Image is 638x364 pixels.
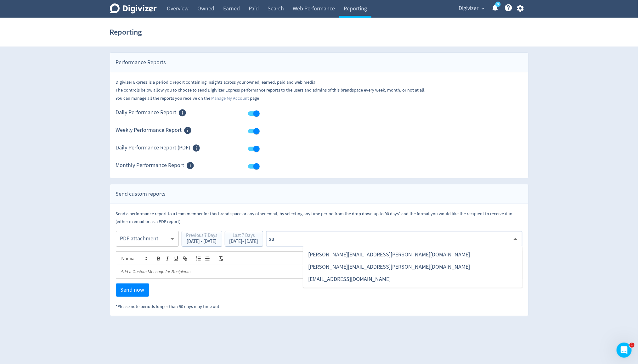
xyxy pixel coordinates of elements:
svg: Members of this Brand Space can receive Daily Performance Report via email when enabled [178,109,187,117]
span: Send now [121,287,144,293]
small: Send a performance report to a team member for this brand space or any other email, by selecting ... [116,211,513,225]
text: 5 [497,2,499,7]
div: Performance Reports [110,53,528,72]
li: [PERSON_NAME][EMAIL_ADDRESS][PERSON_NAME][DOMAIN_NAME] [303,249,522,261]
span: 1 [630,343,635,348]
div: Send custom reports [110,184,528,204]
small: Digivizer Express is a periodic report containing insights across your owned, earned, paid and we... [116,79,317,85]
button: Close [511,234,520,244]
span: Daily Performance Report (PDF) [116,144,190,152]
input: Select or enter email [268,234,510,244]
small: You can manage all the reports you receive on the page [116,95,259,101]
button: Previous 7 Days[DATE] - [DATE] [182,231,222,247]
span: Digivizer [459,3,479,14]
h1: Reporting [110,22,142,42]
a: 5 [495,2,501,7]
div: PDF attachment [120,232,169,246]
button: Digivizer [457,3,486,14]
span: Weekly Performance Report [116,126,182,135]
div: [DATE] - [DATE] [229,239,258,244]
div: Last 7 Days [229,233,258,239]
div: Previous 7 Days [186,233,217,239]
span: Monthly Performance Report [116,161,184,170]
li: [EMAIL_ADDRESS][DOMAIN_NAME] [303,273,522,285]
small: *Please note periods longer than 90 days may time out [116,304,220,310]
span: expand_more [480,6,486,11]
svg: Members of this Brand Space can receive Daily Performance Report (PDF) via email when enabled [192,144,200,152]
a: Manage My Account [212,95,249,101]
li: [PERSON_NAME][EMAIL_ADDRESS][PERSON_NAME][DOMAIN_NAME] [303,261,522,273]
iframe: Intercom live chat [617,343,632,358]
span: Daily Performance Report [116,109,177,117]
button: Last 7 Days[DATE]- [DATE] [225,231,263,247]
button: Send now [116,283,149,297]
small: The controls below allow you to choose to send Digivizer Express performance reports to the users... [116,87,426,93]
div: [DATE] - [DATE] [186,239,217,244]
svg: Members of this Brand Space can receive Weekly Performance Report via email when enabled [183,126,192,135]
svg: Members of this Brand Space can receive Monthly Performance Report via email when enabled [186,161,195,170]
